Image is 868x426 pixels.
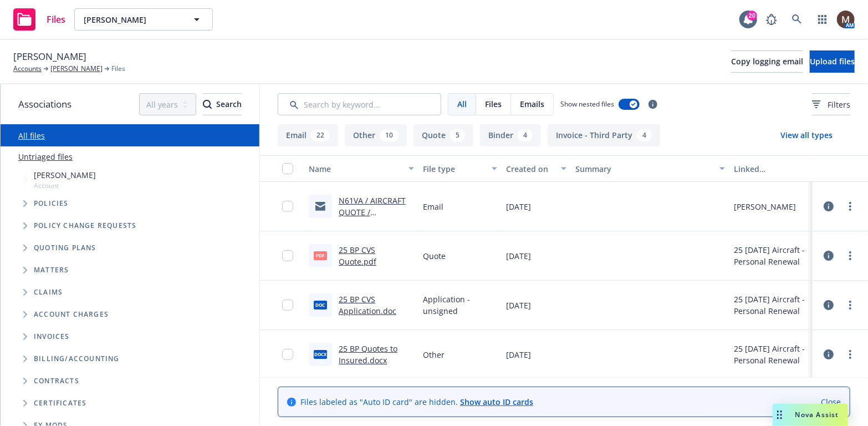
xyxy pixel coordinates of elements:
[747,11,757,21] div: 20
[311,129,330,141] div: 22
[203,94,242,115] div: Search
[734,201,796,212] div: [PERSON_NAME]
[731,56,803,67] span: Copy logging email
[450,129,465,141] div: 5
[828,99,850,110] span: Filters
[731,50,803,73] button: Copy logging email
[423,349,445,361] span: Other
[309,163,402,175] div: Name
[9,4,70,35] a: Files
[74,8,213,31] button: [PERSON_NAME]
[278,124,338,146] button: Email
[518,129,533,141] div: 4
[485,98,502,110] span: Files
[786,8,808,31] a: Search
[339,343,397,366] a: 25 BP Quotes to Insured.docx
[47,15,65,24] span: Files
[418,155,502,182] button: File type
[314,350,327,358] span: docx
[13,64,42,74] a: Accounts
[282,300,293,311] input: Toggle Row Selected
[506,163,554,175] div: Created on
[560,99,614,109] span: Show nested files
[380,129,399,141] div: 10
[734,244,808,267] div: 25 [DATE] Aircraft - Personal Renewal
[734,343,808,366] div: 25 [DATE] Aircraft - Personal Renewal
[773,404,787,426] div: Drag to move
[34,333,70,340] span: Invoices
[760,8,783,31] a: Report a Bug
[844,298,857,312] a: more
[506,250,531,262] span: [DATE]
[734,293,808,317] div: 25 [DATE] Aircraft - Personal Renewal
[1,167,259,348] div: Tree Example
[18,97,72,111] span: Associations
[844,200,857,213] a: more
[837,11,855,28] img: photo
[34,289,63,296] span: Claims
[423,250,446,262] span: Quote
[506,349,531,361] span: [DATE]
[423,201,443,212] span: Email
[34,169,96,181] span: [PERSON_NAME]
[575,163,713,175] div: Summary
[50,64,103,74] a: [PERSON_NAME]
[571,155,729,182] button: Summary
[18,151,73,163] a: Untriaged files
[795,410,839,419] span: Nova Assist
[339,245,376,267] a: 25 BP CVS Quote.pdf
[34,311,109,318] span: Account charges
[810,56,855,67] span: Upload files
[812,99,850,110] span: Filters
[811,8,834,31] a: Switch app
[339,195,406,229] a: N61VA / AIRCRAFT QUOTE / [PERSON_NAME]
[282,163,293,174] input: Select all
[502,155,571,182] button: Created on
[637,129,652,141] div: 4
[278,93,441,115] input: Search by keyword...
[460,397,533,407] a: Show auto ID cards
[457,98,467,110] span: All
[520,98,544,110] span: Emails
[84,14,180,26] span: [PERSON_NAME]
[844,249,857,262] a: more
[506,201,531,212] span: [DATE]
[345,124,407,146] button: Other
[282,201,293,212] input: Toggle Row Selected
[34,356,120,362] span: Billing/Accounting
[314,301,327,309] span: doc
[13,49,86,64] span: [PERSON_NAME]
[480,124,541,146] button: Binder
[810,50,855,73] button: Upload files
[314,251,327,260] span: pdf
[203,93,242,115] button: SearchSearch
[203,100,212,109] svg: Search
[812,93,850,115] button: Filters
[821,396,841,408] a: Close
[34,267,69,273] span: Matters
[773,404,848,426] button: Nova Assist
[548,124,660,146] button: Invoice - Third Party
[111,64,125,74] span: Files
[734,163,808,175] div: Linked associations
[34,400,86,407] span: Certificates
[506,300,531,311] span: [DATE]
[339,294,396,316] a: 25 BP CVS Application.doc
[423,163,485,175] div: File type
[729,155,813,182] button: Linked associations
[763,124,850,146] button: View all types
[34,245,96,251] span: Quoting plans
[282,250,293,261] input: Toggle Row Selected
[34,378,79,384] span: Contracts
[300,396,533,408] span: Files labeled as "Auto ID card" are hidden.
[413,124,473,146] button: Quote
[34,181,96,190] span: Account
[282,349,293,360] input: Toggle Row Selected
[304,155,418,182] button: Name
[423,293,497,317] span: Application - unsigned
[18,130,45,141] a: All files
[34,200,69,207] span: Policies
[844,348,857,361] a: more
[34,222,136,229] span: Policy change requests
